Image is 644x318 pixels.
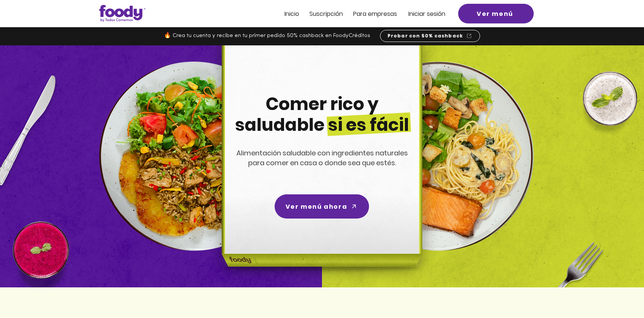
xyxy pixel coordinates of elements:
img: left-dish-compress.png [99,62,288,251]
span: Probar con 50% cashback [388,33,463,39]
a: Ver menú ahora [275,194,369,219]
span: ra empresas [360,9,397,18]
a: Iniciar sesión [408,11,445,17]
span: Comer rico y saludable si es fácil [235,92,409,137]
span: Alimentación saludable con ingredientes naturales para comer en casa o donde sea que estés. [236,148,408,168]
a: Ver menú [458,4,534,23]
span: 🔥 Crea tu cuenta y recibe en tu primer pedido 50% cashback en FoodyCréditos [164,33,370,39]
img: Logo_Foody V2.0.0 (3).png [99,5,145,22]
span: Iniciar sesión [408,9,445,18]
span: Ver menú [477,9,513,19]
span: Pa [353,9,360,18]
a: Inicio [284,11,299,17]
a: Probar con 50% cashback [380,30,480,42]
span: Ver menú ahora [286,202,347,211]
span: Inicio [284,9,299,18]
a: Para empresas [353,11,397,17]
span: Suscripción [309,9,343,18]
img: headline-center-compress.png [201,45,441,287]
a: Suscripción [309,11,343,17]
